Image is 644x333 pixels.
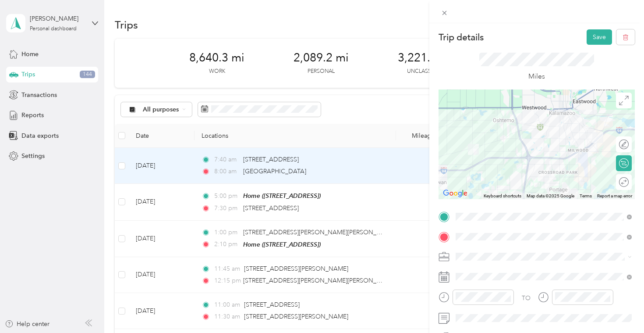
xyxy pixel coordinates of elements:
[597,193,632,198] a: Report a map error
[522,294,531,303] div: TO
[441,188,470,199] img: Google
[587,29,612,45] button: Save
[484,193,521,199] button: Keyboard shortcuts
[439,31,484,43] p: Trip details
[580,193,592,198] a: Terms (opens in new tab)
[441,188,470,199] a: Open this area in Google Maps (opens a new window)
[595,284,644,333] iframe: Everlance-gr Chat Button Frame
[528,71,545,82] p: Miles
[527,193,574,198] span: Map data ©2025 Google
